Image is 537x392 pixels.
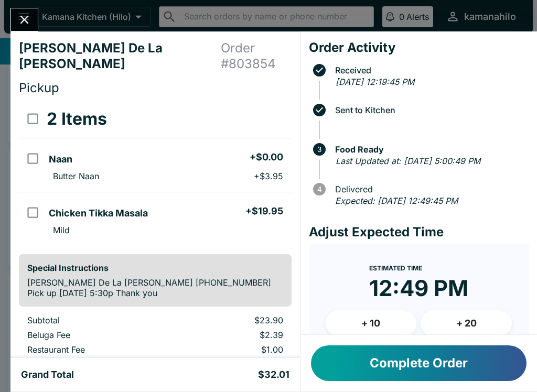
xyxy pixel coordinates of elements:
[311,345,527,381] button: Complete Order
[19,100,292,246] table: orders table
[336,77,414,87] em: [DATE] 12:19:45 PM
[49,153,72,166] h5: Naan
[330,145,529,154] span: Food Ready
[27,315,163,325] p: Subtotal
[11,8,38,31] button: Close
[49,207,148,220] h5: Chicken Tikka Masala
[221,40,292,72] h4: Order # 803854
[309,224,529,240] h4: Adjust Expected Time
[326,310,417,336] button: + 10
[27,277,283,298] p: [PERSON_NAME] De La [PERSON_NAME] [PHONE_NUMBER] Pick up [DATE] 5:30p Thank you
[330,66,529,75] span: Received
[309,40,529,56] h4: Order Activity
[369,264,422,272] span: Estimated Time
[27,344,163,355] p: Restaurant Fee
[53,225,70,235] p: Mild
[254,171,283,181] p: + $3.95
[19,40,221,72] h4: [PERSON_NAME] De La [PERSON_NAME]
[250,151,283,164] h5: + $0.00
[330,105,529,115] span: Sent to Kitchen
[317,185,321,193] text: 4
[369,275,468,302] time: 12:49 PM
[245,205,283,217] h5: + $19.95
[180,315,283,325] p: $23.90
[21,368,74,381] h5: Grand Total
[27,330,163,340] p: Beluga Fee
[180,330,283,340] p: $2.39
[258,368,289,381] h5: $32.01
[330,184,529,194] span: Delivered
[336,156,480,166] em: Last Updated at: [DATE] 5:00:49 PM
[47,108,107,129] h3: 2 Items
[19,315,292,388] table: orders table
[421,310,512,336] button: + 20
[180,344,283,355] p: $1.00
[317,145,321,154] text: 3
[335,195,458,206] em: Expected: [DATE] 12:49:45 PM
[19,80,59,95] span: Pickup
[27,263,283,273] h6: Special Instructions
[53,171,99,181] p: Butter Naan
